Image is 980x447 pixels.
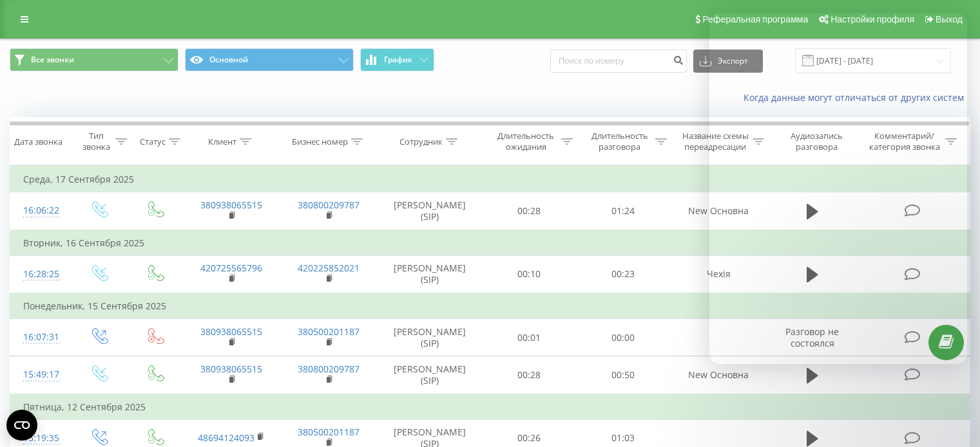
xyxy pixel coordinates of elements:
[298,325,360,338] a: 380500201187
[200,363,262,375] a: 380938065515
[378,356,483,394] td: [PERSON_NAME] (SIP)
[669,192,767,230] td: New Основна
[10,48,178,71] button: Все звонки
[483,192,576,230] td: 00:28
[576,356,669,394] td: 00:50
[200,199,262,211] a: 380938065515
[10,394,970,420] td: Пятница, 12 Сентября 2025
[10,167,970,192] td: Среда, 17 Сентября 2025
[200,325,262,338] a: 380938065515
[378,255,483,293] td: [PERSON_NAME] (SIP)
[140,136,166,147] div: Статус
[936,374,967,405] iframe: Intercom live chat
[483,255,576,293] td: 00:10
[23,362,57,387] div: 15:49:17
[682,131,749,152] div: Название схемы переадресации
[298,426,360,438] a: 380500201187
[81,131,111,152] div: Тип звонка
[14,136,62,147] div: Дата звонка
[494,131,559,152] div: Длительность ожидания
[23,198,57,223] div: 16:06:22
[550,50,687,73] input: Поиск по номеру
[200,262,262,274] a: 420725565796
[384,55,412,64] span: График
[292,136,348,147] div: Бизнес номер
[23,262,57,287] div: 16:28:25
[399,136,443,147] div: Сотрудник
[298,199,360,211] a: 380800209787
[198,432,255,444] a: 48694124093
[10,230,970,256] td: Вторник, 16 Сентября 2025
[378,319,483,356] td: [PERSON_NAME] (SIP)
[378,192,483,230] td: [PERSON_NAME] (SIP)
[702,14,808,24] span: Реферальная программа
[669,356,767,394] td: New Основна
[709,13,967,364] iframe: Intercom live chat
[31,55,74,65] span: Все звонки
[360,48,434,71] button: График
[576,255,669,293] td: 00:23
[6,410,37,441] button: Open CMP widget
[185,48,354,71] button: Основной
[669,255,767,293] td: Чехія
[588,131,652,152] div: Длительность разговора
[208,136,236,147] div: Клиент
[298,363,360,375] a: 380800209787
[576,192,669,230] td: 01:24
[23,325,57,350] div: 16:07:31
[483,319,576,356] td: 00:01
[10,293,970,319] td: Понедельник, 15 Сентября 2025
[693,50,763,73] button: Экспорт
[483,356,576,394] td: 00:28
[298,262,360,274] a: 420225852021
[576,319,669,356] td: 00:00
